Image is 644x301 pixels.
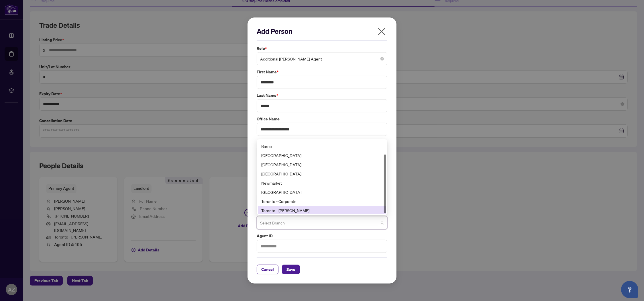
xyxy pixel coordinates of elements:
div: Toronto - [PERSON_NAME] [261,207,383,214]
div: [GEOGRAPHIC_DATA] [261,171,383,177]
label: Role [257,45,387,52]
h2: Add Person [257,27,387,36]
div: Burlington [258,151,386,160]
div: [GEOGRAPHIC_DATA] [261,161,383,168]
div: Toronto - Corporate [261,198,383,204]
div: Durham [258,160,386,169]
label: Last Name [257,92,387,99]
div: Mississauga [258,169,386,178]
span: Save [286,265,295,274]
button: Cancel [257,265,278,274]
div: [GEOGRAPHIC_DATA] [261,152,383,159]
div: Ottawa [258,187,386,197]
div: [GEOGRAPHIC_DATA] [261,189,383,195]
div: Toronto - Don Mills [258,206,386,215]
label: Office Name [257,116,387,122]
div: Barrie [258,142,386,151]
span: close [377,27,386,36]
span: Cancel [261,265,274,274]
span: Additional RAHR Agent [260,53,384,64]
div: Newmarket [261,180,383,186]
div: Newmarket [258,178,386,187]
label: First Name [257,69,387,75]
div: Barrie [261,143,383,149]
button: Open asap [621,281,638,298]
span: close-circle [380,57,384,60]
label: Agent ID [257,233,387,239]
div: Toronto - Corporate [258,197,386,206]
label: Office Address [257,139,387,146]
button: Save [282,265,300,274]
